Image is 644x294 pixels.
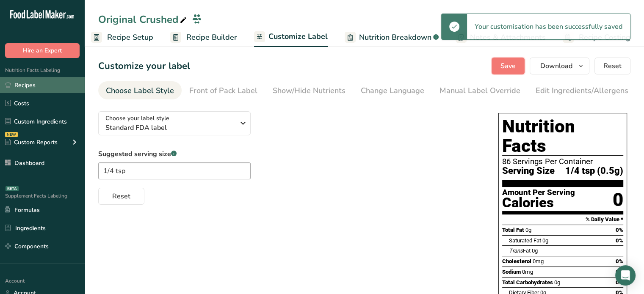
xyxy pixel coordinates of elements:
[615,265,636,286] div: Open Intercom Messenger
[502,279,553,286] span: Total Carbohydrates
[273,85,345,96] div: Show/Hide Nutrients
[509,247,531,254] span: Fat
[540,61,572,71] span: Download
[502,269,521,275] span: Sodium
[613,189,623,211] div: 0
[502,166,555,176] span: Serving Size
[500,61,516,71] span: Save
[105,123,235,133] span: Standard FDA label
[533,258,544,264] span: 0mg
[542,237,548,244] span: 0g
[525,227,531,233] span: 0g
[502,258,531,264] span: Cholesterol
[186,32,237,43] span: Recipe Builder
[532,247,538,254] span: 0g
[502,214,623,225] section: % Daily Value *
[98,188,144,205] button: Reset
[616,237,623,244] span: 0%
[554,279,560,286] span: 0g
[107,32,153,43] span: Recipe Setup
[509,247,523,254] i: Trans
[502,189,575,197] div: Amount Per Serving
[616,258,623,264] span: 0%
[98,111,251,135] button: Choose your label style Standard FDA label
[509,237,541,244] span: Saturated Fat
[522,269,533,275] span: 0mg
[359,32,431,43] span: Nutrition Breakdown
[5,138,58,147] div: Custom Reports
[105,114,169,123] span: Choose your label style
[467,14,630,39] div: Your customisation has been successfully saved
[603,61,622,71] span: Reset
[91,28,153,47] a: Recipe Setup
[616,227,623,233] span: 0%
[502,227,524,233] span: Total Fat
[594,58,630,74] button: Reset
[6,186,19,191] div: BETA
[536,85,643,96] div: Edit Ingredients/Allergens List
[502,117,623,156] h1: Nutrition Facts
[98,12,188,27] div: Original Crushed
[5,132,18,137] div: NEW
[492,58,525,74] button: Save
[361,85,424,96] div: Change Language
[439,85,520,96] div: Manual Label Override
[189,85,257,96] div: Front of Pack Label
[502,157,623,166] div: 86 Servings Per Container
[5,43,80,58] button: Hire an Expert
[254,27,328,47] a: Customize Label
[502,197,575,209] div: Calories
[98,149,251,159] label: Suggested serving size
[530,58,589,74] button: Download
[112,191,130,201] span: Reset
[268,31,328,42] span: Customize Label
[170,28,237,47] a: Recipe Builder
[98,59,190,73] h1: Customize your label
[106,85,174,96] div: Choose Label Style
[565,166,623,176] span: 1/4 tsp (0.5g)
[345,28,439,47] a: Nutrition Breakdown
